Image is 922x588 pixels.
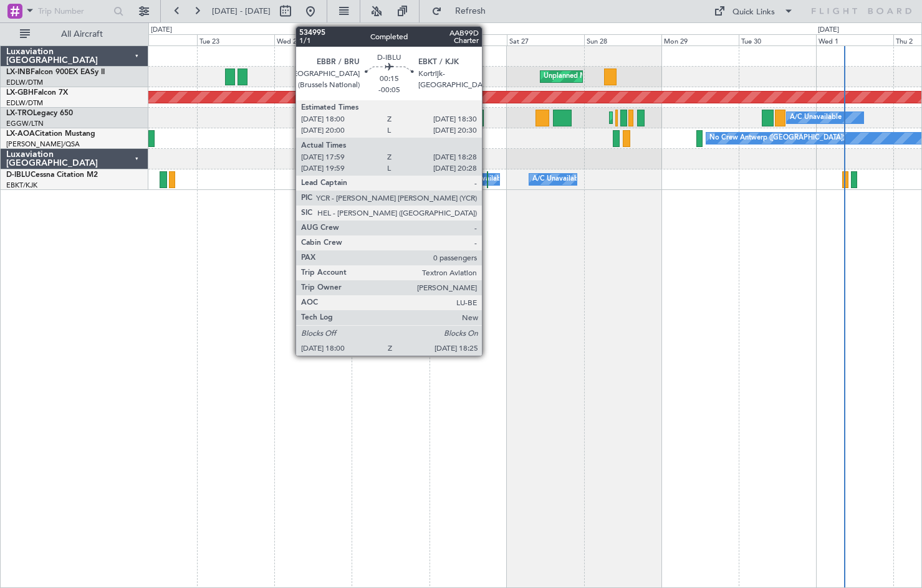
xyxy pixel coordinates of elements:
span: LX-GBH [6,89,34,97]
a: LX-GBHFalcon 7X [6,89,68,97]
a: LX-TROLegacy 650 [6,110,73,117]
input: Trip Number [38,2,110,21]
button: Quick Links [708,1,800,21]
span: LX-TRO [6,110,33,117]
div: Quick Links [732,6,775,19]
div: Mon 29 [661,34,739,45]
a: EDLW/DTM [6,98,43,108]
div: A/C Unavailable [GEOGRAPHIC_DATA]-[GEOGRAPHIC_DATA] [532,170,731,189]
span: LX-AOA [6,130,35,138]
div: [DATE] [818,25,839,36]
span: [DATE] - [DATE] [212,6,271,17]
a: EGGW/LTN [6,119,44,128]
div: No Crew Antwerp ([GEOGRAPHIC_DATA]) [709,129,845,148]
div: Wed 1 [816,34,893,45]
div: A/C Unavailable [790,108,842,127]
div: Wed 24 [274,34,352,45]
div: Planned Maint Nice ([GEOGRAPHIC_DATA]) [378,170,517,189]
div: Fri 26 [430,34,507,45]
a: LX-AOACitation Mustang [6,130,95,138]
a: LX-INBFalcon 900EX EASy II [6,69,105,76]
div: Tue 30 [739,34,816,45]
div: Thu 25 [352,34,429,45]
span: LX-INB [6,69,31,76]
div: Planned Maint [GEOGRAPHIC_DATA] ([GEOGRAPHIC_DATA]) [337,67,534,86]
a: D-IBLUCessna Citation M2 [6,171,98,179]
span: Refresh [444,7,497,16]
span: D-IBLU [6,171,31,179]
div: Unplanned Maint Roma (Ciampino) [544,67,655,86]
div: A/C Unavailable [GEOGRAPHIC_DATA] ([GEOGRAPHIC_DATA] National) [455,170,687,189]
button: Refresh [426,1,501,21]
a: [PERSON_NAME]/QSA [6,140,80,149]
a: EBKT/KJK [6,181,37,190]
div: Tue 23 [197,34,274,45]
button: All Aircraft [14,24,135,44]
span: All Aircraft [32,30,132,39]
div: [DATE] [151,25,172,36]
div: Sat 27 [507,34,584,45]
div: Sun 28 [584,34,661,45]
div: Mon 22 [120,34,197,45]
a: EDLW/DTM [6,78,43,87]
